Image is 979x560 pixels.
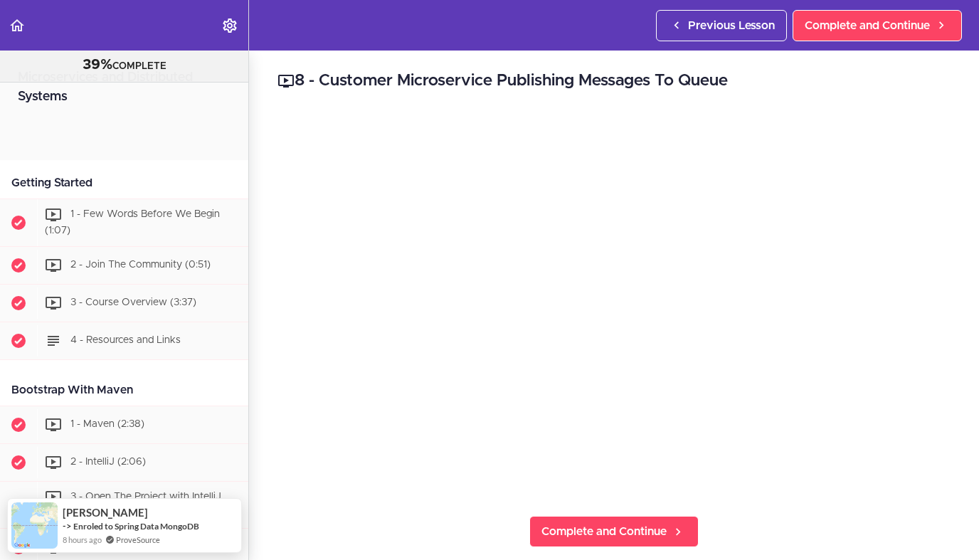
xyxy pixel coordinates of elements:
[656,10,787,41] a: Previous Lesson
[116,534,160,546] a: ProveSource
[793,10,962,41] a: Complete and Continue
[70,260,211,270] span: 2 - Join The Community (0:51)
[70,419,144,429] span: 1 - Maven (2:38)
[83,58,112,72] span: 39%
[73,521,199,532] a: Enroled to Spring Data MongoDB
[709,245,965,496] iframe: chat widget
[45,492,221,518] span: 3 - Open The Project with IntelliJ (1:40)
[45,209,220,236] span: 1 - Few Words Before We Begin (1:07)
[688,17,775,34] span: Previous Lesson
[277,69,951,93] h2: 8 - Customer Microservice Publishing Messages To Queue
[541,523,667,540] span: Complete and Continue
[18,56,231,75] div: COMPLETE
[9,17,26,34] svg: Back to course curriculum
[277,115,951,493] iframe: Video Player
[63,507,148,519] span: [PERSON_NAME]
[70,457,146,467] span: 2 - IntelliJ (2:06)
[919,503,965,546] iframe: chat widget
[63,520,72,532] span: ->
[70,335,181,345] span: 4 - Resources and Links
[221,17,238,34] svg: Settings Menu
[11,502,58,549] img: provesource social proof notification image
[529,516,699,547] a: Complete and Continue
[70,297,196,307] span: 3 - Course Overview (3:37)
[63,534,102,546] span: 8 hours ago
[805,17,930,34] span: Complete and Continue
